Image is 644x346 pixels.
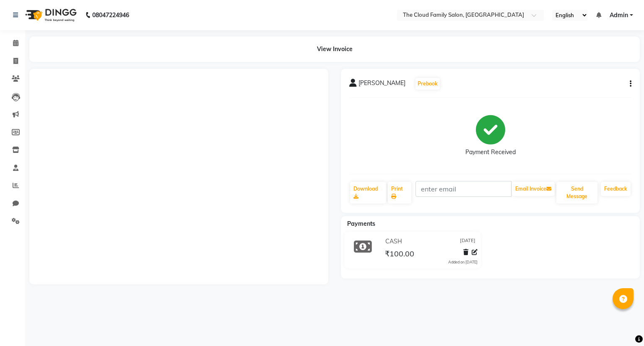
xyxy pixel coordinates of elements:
span: [DATE] [460,237,475,246]
div: Added on [DATE] [448,259,478,265]
a: Download [350,182,386,204]
input: enter email [415,181,512,197]
button: Send Message [556,182,597,204]
a: Print [388,182,411,204]
span: [PERSON_NAME] [358,79,405,90]
b: 08047224946 [92,3,129,27]
button: Prebook [415,78,440,90]
div: View Invoice [29,36,640,62]
span: CASH [385,237,402,246]
span: Admin [610,11,628,20]
img: logo [21,3,79,27]
span: ₹100.00 [385,249,414,261]
a: Feedback [601,182,631,196]
span: Payments [347,220,375,227]
iframe: chat widget [609,312,636,338]
div: Payment Received [465,148,516,157]
button: Email Invoice [512,182,555,196]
